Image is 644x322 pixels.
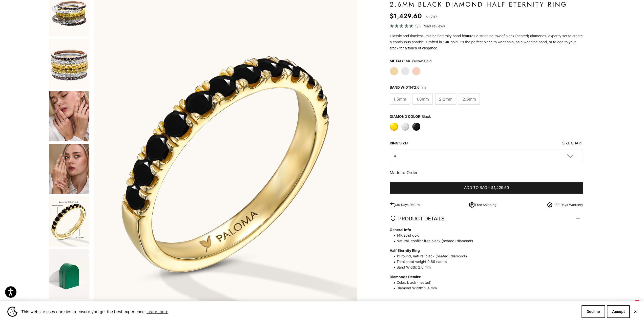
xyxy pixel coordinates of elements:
span: PRODUCT DETAILS [390,214,445,223]
img: #YellowGold #WhiteGold #RoseGold [49,144,89,194]
span: Diamond Width: 2.4 mm [390,285,578,291]
img: #YellowGold [49,196,89,247]
span: 14K solid gold [390,233,578,238]
span: 4 [394,154,396,158]
sale-price: $1,429.60 [390,11,422,21]
p: 180 Days Warranty [554,202,583,207]
img: Cookie banner [7,307,17,317]
legend: Metal: [390,57,403,65]
button: Decline [581,305,605,318]
span: Color: black (heated) [390,280,578,285]
img: #YellowGold #WhiteGold #RoseGold [49,39,89,89]
span: Read reviews [423,23,445,29]
p: 30 Days Return [396,202,420,207]
span: 1.5mm [393,96,406,102]
a: 5/5 Read reviews [390,23,583,29]
span: Total carat weight 0.69 carats [390,259,578,264]
span: $1,429.60 [491,185,509,191]
span: Band Width: 2.6 mm [390,264,578,270]
span: 1.8mm [416,96,429,102]
span: 2.6mm [463,96,476,102]
legend: Ring Size: [390,139,408,147]
strong: General Info [390,227,578,233]
span: 12 round, natural black (heated) diamonds [390,253,578,259]
strong: Diamonds Details: [390,274,578,280]
a: Learn more [146,308,169,315]
span: Natural, conflict free black (heated) diamonds [390,238,578,244]
img: #YellowGold #WhiteGold #RoseGold [49,249,89,299]
variant-option-value: black [422,114,431,119]
img: #YellowGold #WhiteGold #RoseGold [49,91,89,141]
button: Close [633,310,637,313]
summary: PRODUCT DETAILS [390,209,583,228]
button: 4 [390,149,583,163]
button: Go to item 18 [48,249,90,299]
variant-option-value: 14K Yellow Gold [404,57,432,65]
button: Accept [607,305,630,318]
button: Go to item 13 [48,91,90,142]
a: Size Chart [562,141,583,145]
legend: Band Width: [390,84,426,91]
button: Go to item 12 [48,38,90,89]
p: Free Shipping [475,202,496,207]
span: 5/5 [415,23,421,29]
p: * At [GEOGRAPHIC_DATA], we exclusively use natural diamonds, resulting in slight variations in si... [390,227,578,313]
legend: Diamond Color: [390,113,431,120]
span: This website uses cookies to ensure you get the best experience. [21,308,577,315]
span: Classic and timeless, this half eternity band features a stunning row of black (heated) diamonds,... [390,34,583,50]
compare-at-price: $1,787 [426,14,437,20]
span: Add to bag [464,185,487,191]
strong: Half Eternity Ring [390,248,578,253]
variant-option-value: 2.6mm [414,85,426,89]
p: Made to Order [390,169,583,176]
button: Go to item 14 [48,143,90,195]
button: Add to bag-$1,429.60 [390,182,583,194]
button: Go to item 15 [48,196,90,247]
span: 2.2mm [439,96,452,102]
